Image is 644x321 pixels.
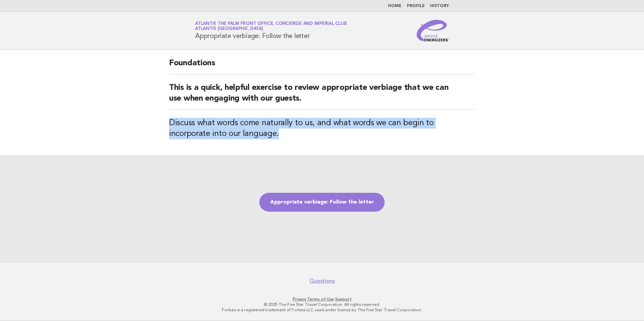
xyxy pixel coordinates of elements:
span: Atlantis [GEOGRAPHIC_DATA] [195,27,263,31]
a: Profile [407,4,425,8]
p: Forbes is a registered trademark of Forbes LLC used under license by The Five Star Travel Corpora... [116,307,528,313]
a: Appropriate verbiage: Follow the letter [259,193,385,212]
img: Service Energizers [417,20,449,41]
h3: Discuss what words come naturally to us, and what words we can begin to incorporate into our lang... [169,118,475,139]
h2: Foundations [169,58,475,74]
a: Support [335,297,352,301]
p: © 2025 The Five Star Travel Corporation. All rights reserved. [116,302,528,307]
a: Questions [310,278,335,284]
a: Privacy [293,297,306,301]
a: Atlantis The Palm Front Office, Concierge and Imperial ClubAtlantis [GEOGRAPHIC_DATA] [195,22,347,31]
p: · · [116,296,528,302]
h2: This is a quick, helpful exercise to review appropriate verbiage that we can use when engaging wi... [169,82,475,110]
h1: Appropriate verbiage: Follow the letter [195,22,347,39]
a: Home [388,4,401,8]
a: History [430,4,449,8]
a: Terms of Use [307,297,334,301]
